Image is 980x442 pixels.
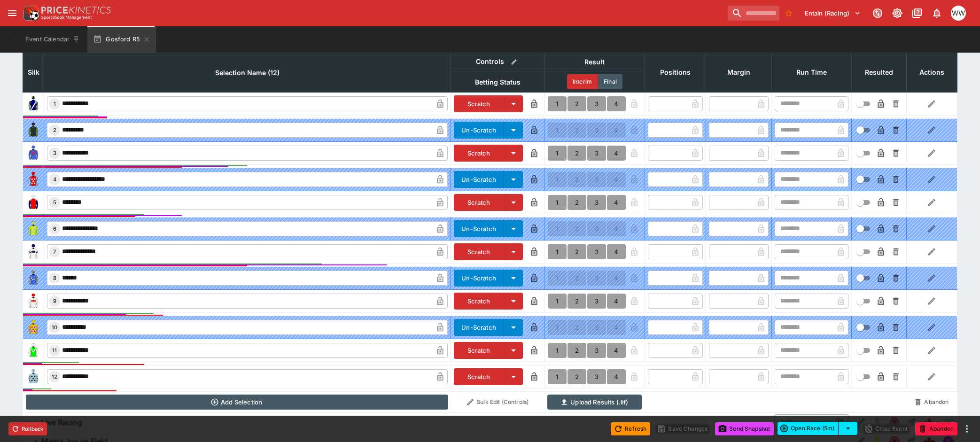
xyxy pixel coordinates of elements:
[454,171,504,188] button: Un-Scratch
[906,53,957,92] th: Actions
[548,195,567,210] button: 1
[799,6,866,21] button: Select Tenant
[20,26,86,53] button: Event Calendar
[26,146,41,161] img: runner 3
[508,56,520,68] button: Bulk edit
[454,122,504,139] button: Un-Scratch
[26,320,41,335] img: runner 10
[607,146,626,161] button: 4
[607,294,626,309] button: 4
[51,248,58,255] span: 7
[454,145,504,162] button: Scratch
[454,243,504,260] button: Scratch
[568,146,586,161] button: 2
[568,244,586,259] button: 2
[23,413,774,432] button: Live Racing
[909,5,926,22] button: Documentation
[869,5,886,22] button: Connected to PK
[607,96,626,111] button: 4
[645,53,706,92] th: Positions
[454,270,504,287] button: Un-Scratch
[778,422,857,435] div: split button
[889,5,906,22] button: Toggle light/dark mode
[607,195,626,210] button: 4
[587,195,606,210] button: 3
[587,343,606,358] button: 3
[26,369,41,384] img: runner 12
[26,123,41,138] img: runner 2
[41,16,92,20] img: Sportsbook Management
[951,6,966,21] div: William Wallace
[706,53,771,92] th: Margin
[454,395,542,410] button: Bulk Edit (Controls)
[568,294,586,309] button: 2
[454,95,504,112] button: Scratch
[568,343,586,358] button: 2
[51,199,58,206] span: 5
[52,101,58,107] span: 1
[778,422,839,435] button: Open Race (5m)
[587,294,606,309] button: 3
[50,347,59,354] span: 11
[23,53,44,92] th: Silk
[928,5,945,22] button: Notifications
[26,294,41,309] img: runner 9
[21,4,39,23] img: PriceKinetics Logo
[26,172,41,187] img: runner 4
[587,244,606,259] button: 3
[869,414,886,431] button: SGM Disabled
[26,395,448,410] button: Add Selection
[26,244,41,259] img: runner 7
[607,343,626,358] button: 4
[8,422,47,435] button: Rollback
[26,343,41,358] img: runner 11
[781,6,796,21] button: No Bookmarks
[948,3,969,23] button: William Wallace
[451,53,545,71] th: Controls
[41,7,111,14] img: PriceKinetics
[961,423,972,434] button: more
[87,26,156,53] button: Gosford R5
[51,127,58,133] span: 2
[915,423,957,433] span: Mark an event as closed and abandoned.
[548,343,567,358] button: 1
[774,414,848,430] button: 80Transaction(s)
[587,96,606,111] button: 3
[607,369,626,384] button: 4
[715,422,774,435] button: Send Snapshot
[51,176,58,183] span: 4
[26,195,41,210] img: runner 5
[548,369,567,384] button: 1
[607,244,626,259] button: 4
[839,422,857,435] button: select merge strategy
[51,225,58,232] span: 6
[909,395,954,410] button: Abandon
[454,342,504,359] button: Scratch
[903,414,920,431] button: Straight
[611,422,650,435] button: Refresh
[50,373,59,380] span: 12
[886,414,903,431] button: Closed
[598,74,622,89] button: Final
[568,195,586,210] button: 2
[567,74,598,89] button: Interim
[548,96,567,111] button: 1
[548,294,567,309] button: 1
[547,395,642,410] button: Upload Results (.lif)
[548,146,567,161] button: 1
[465,77,531,88] span: Betting Status
[454,194,504,211] button: Scratch
[454,319,504,336] button: Un-Scratch
[851,53,906,92] th: Resulted
[454,293,504,310] button: Scratch
[26,96,41,111] img: runner 1
[454,368,504,385] button: Scratch
[50,324,59,331] span: 10
[205,67,290,78] span: Selection Name (12)
[454,220,504,237] button: Un-Scratch
[728,6,779,21] input: search
[587,146,606,161] button: 3
[587,369,606,384] button: 3
[26,271,41,286] img: runner 8
[4,5,21,22] button: open drawer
